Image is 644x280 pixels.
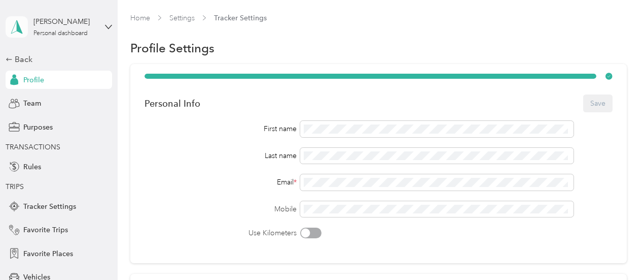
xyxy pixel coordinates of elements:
span: Tracker Settings [214,13,267,23]
span: TRANSACTIONS [6,143,60,151]
a: Home [130,14,150,22]
h1: Profile Settings [130,43,214,53]
iframe: Everlance-gr Chat Button Frame [587,223,644,280]
span: Favorite Places [23,248,73,259]
span: TRIPS [6,182,24,191]
label: Mobile [145,204,297,214]
div: Email [145,177,297,188]
span: Purposes [23,122,53,133]
div: Personal dashboard [33,30,88,37]
span: Tracker Settings [23,201,76,212]
label: Use Kilometers [145,228,297,238]
div: Last name [145,150,297,161]
a: Settings [169,14,195,22]
div: Back [6,53,107,66]
span: Team [23,98,41,109]
span: Profile [23,75,44,85]
div: First name [145,123,297,134]
div: Personal Info [145,98,200,109]
div: [PERSON_NAME] [33,16,97,27]
span: Favorite Trips [23,225,68,235]
span: Rules [23,162,41,172]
